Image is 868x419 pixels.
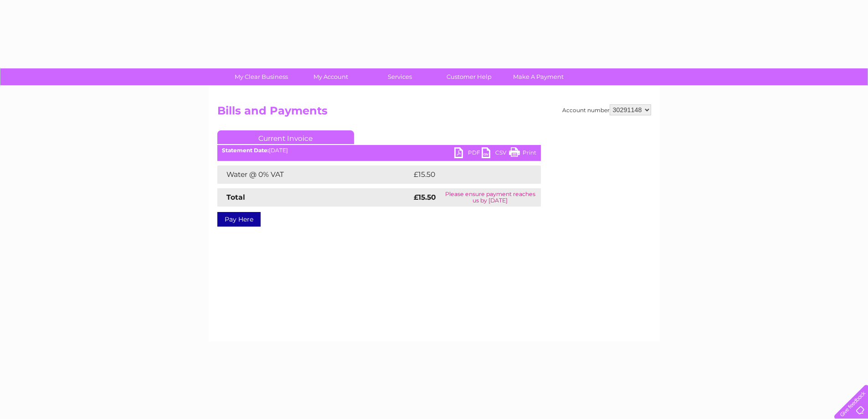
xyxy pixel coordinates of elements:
strong: £15.50 [414,193,436,202]
a: Current Invoice [217,130,354,144]
div: [DATE] [217,147,541,154]
a: CSV [482,147,509,160]
a: My Clear Business [224,68,299,85]
a: Make A Payment [501,68,576,85]
div: Account number [562,104,651,115]
a: Customer Help [431,68,507,85]
td: £15.50 [411,166,522,184]
h2: Bills and Payments [217,104,651,122]
a: My Account [293,68,368,85]
strong: Total [226,193,245,202]
a: PDF [454,147,482,160]
a: Print [509,147,536,160]
td: Please ensure payment reaches us by [DATE] [440,188,540,207]
a: Services [362,68,437,85]
td: Water @ 0% VAT [217,166,411,184]
b: Statement Date: [222,147,269,154]
a: Pay Here [217,212,261,227]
